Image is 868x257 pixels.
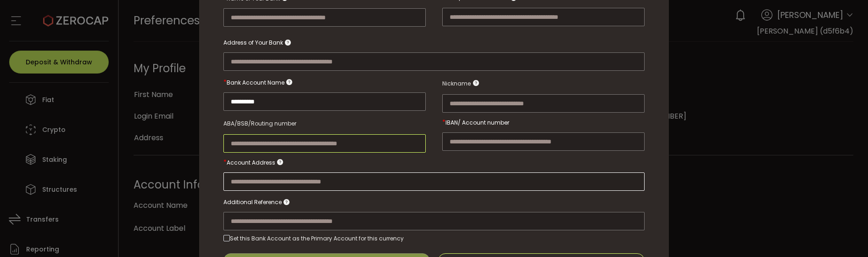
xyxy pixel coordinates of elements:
[442,78,471,89] span: Nickname
[761,158,868,257] iframe: Chat Widget
[223,120,296,127] span: ABA/BSB/Routing number
[230,234,404,242] div: Set this Bank Account as the Primary Account for this currency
